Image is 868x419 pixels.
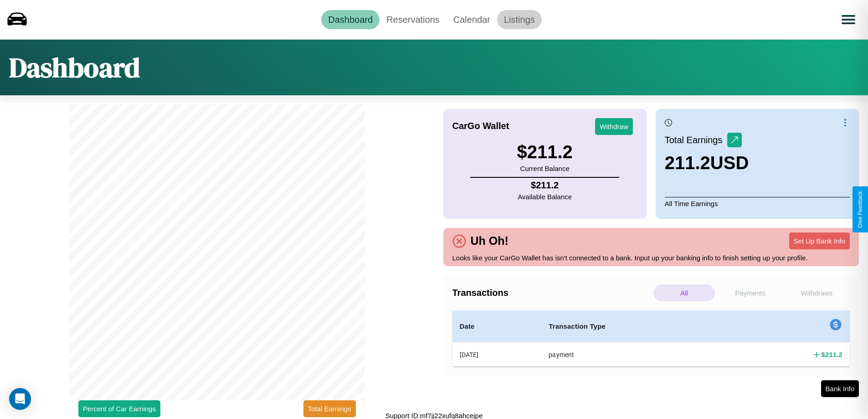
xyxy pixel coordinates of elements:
[821,350,842,359] h4: $ 211.2
[452,121,509,131] h4: CarGo Wallet
[303,400,356,417] button: Total Earnings
[452,288,651,298] h4: Transactions
[452,310,850,367] table: simple table
[321,10,380,29] a: Dashboard
[518,191,572,203] p: Available Balance
[665,153,749,173] h3: 211.2 USD
[857,191,863,228] div: Give Feedback
[380,10,447,29] a: Reservations
[549,321,723,332] h4: Transaction Type
[517,142,572,162] h3: $ 211.2
[517,162,572,175] p: Current Balance
[821,380,859,397] button: Bank Info
[460,321,534,332] h4: Date
[452,342,542,367] th: [DATE]
[665,132,727,148] p: Total Earnings
[466,234,513,248] h4: Uh Oh!
[653,285,715,301] p: All
[78,400,160,417] button: Percent of Car Earnings
[9,49,140,86] h1: Dashboard
[497,10,542,29] a: Listings
[452,252,850,264] p: Looks like your CarGo Wallet has isn't connected to a bank. Input up your banking info to finish ...
[541,342,730,367] th: payment
[789,233,850,249] button: Set Up Bank Info
[665,197,850,210] p: All Time Earnings
[518,180,572,191] h4: $ 211.2
[595,118,633,135] button: Withdraw
[447,10,497,29] a: Calendar
[9,388,31,410] div: Open Intercom Messenger
[786,285,847,301] p: Withdraws
[836,7,861,32] button: Open menu
[719,285,781,301] p: Payments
